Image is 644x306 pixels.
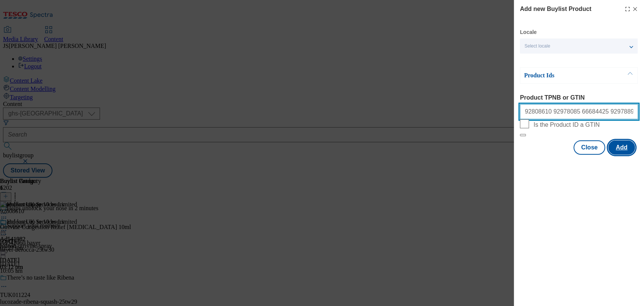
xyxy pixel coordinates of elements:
[608,140,635,155] button: Add
[520,94,638,101] label: Product TPNB or GTIN
[573,140,605,155] button: Close
[533,121,599,128] span: Is the Product ID a GTIN
[520,30,536,34] label: Locale
[524,43,550,49] span: Select locale
[520,5,591,14] h4: Add new Buylist Product
[524,72,603,79] p: Product Ids
[520,38,638,54] button: Select locale
[520,104,638,119] input: Enter 1 or 20 space separated Product TPNB or GTIN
